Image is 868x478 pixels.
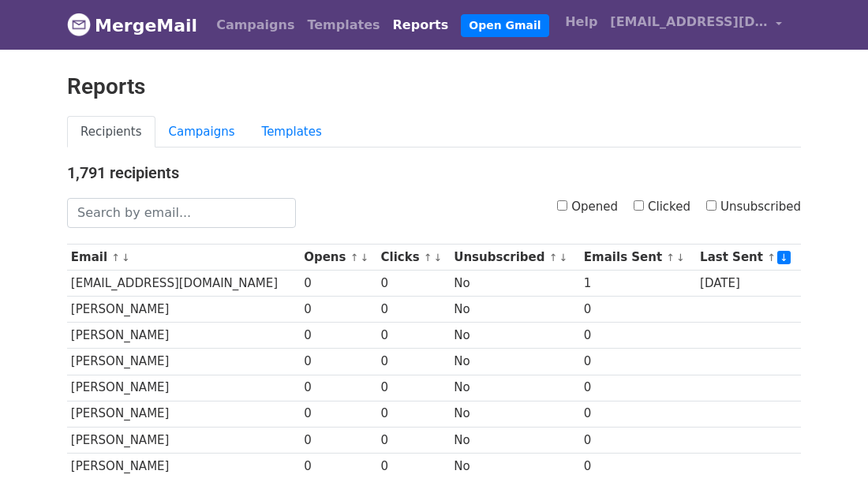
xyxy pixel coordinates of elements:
[549,252,558,263] a: ↑
[67,349,300,375] td: [PERSON_NAME]
[450,375,580,401] td: No
[580,349,696,375] td: 0
[450,323,580,349] td: No
[67,163,801,182] h4: 1,791 recipients
[377,349,451,375] td: 0
[450,271,580,297] td: No
[580,401,696,427] td: 0
[377,271,451,297] td: 0
[634,200,644,211] input: Clicked
[67,323,300,349] td: [PERSON_NAME]
[360,252,369,263] a: ↓
[67,297,300,323] td: [PERSON_NAME]
[580,375,696,401] td: 0
[557,198,618,216] label: Opened
[450,297,580,323] td: No
[676,252,685,263] a: ↓
[604,6,788,43] a: [EMAIL_ADDRESS][DOMAIN_NAME]
[696,245,801,271] th: Last Sent
[634,198,690,216] label: Clicked
[67,401,300,427] td: [PERSON_NAME]
[67,13,91,36] img: MergeMail logo
[122,252,130,263] a: ↓
[210,9,301,41] a: Campaigns
[377,401,451,427] td: 0
[450,245,580,271] th: Unsubscribed
[67,245,300,271] th: Email
[300,245,376,271] th: Opens
[300,401,376,427] td: 0
[67,427,300,453] td: [PERSON_NAME]
[300,349,376,375] td: 0
[580,297,696,323] td: 0
[67,271,300,297] td: [EMAIL_ADDRESS][DOMAIN_NAME]
[461,14,548,37] a: Open Gmail
[300,297,376,323] td: 0
[434,252,443,263] a: ↓
[777,251,791,264] a: ↓
[450,427,580,453] td: No
[67,375,300,401] td: [PERSON_NAME]
[67,116,155,148] a: Recipients
[610,13,768,32] span: [EMAIL_ADDRESS][DOMAIN_NAME]
[450,349,580,375] td: No
[580,271,696,297] td: 1
[300,427,376,453] td: 0
[424,252,432,263] a: ↑
[377,427,451,453] td: 0
[377,245,451,271] th: Clicks
[350,252,359,263] a: ↑
[377,297,451,323] td: 0
[67,198,296,228] input: Search by email...
[559,6,604,38] a: Help
[155,116,249,148] a: Campaigns
[696,271,801,297] td: [DATE]
[111,252,120,263] a: ↑
[666,252,675,263] a: ↑
[387,9,455,41] a: Reports
[377,375,451,401] td: 0
[300,323,376,349] td: 0
[580,427,696,453] td: 0
[301,9,386,41] a: Templates
[767,252,776,263] a: ↑
[706,198,801,216] label: Unsubscribed
[580,245,696,271] th: Emails Sent
[557,200,567,211] input: Opened
[580,323,696,349] td: 0
[377,323,451,349] td: 0
[300,375,376,401] td: 0
[67,9,197,42] a: MergeMail
[450,401,580,427] td: No
[559,252,567,263] a: ↓
[249,116,335,148] a: Templates
[706,200,716,211] input: Unsubscribed
[300,271,376,297] td: 0
[67,73,801,100] h2: Reports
